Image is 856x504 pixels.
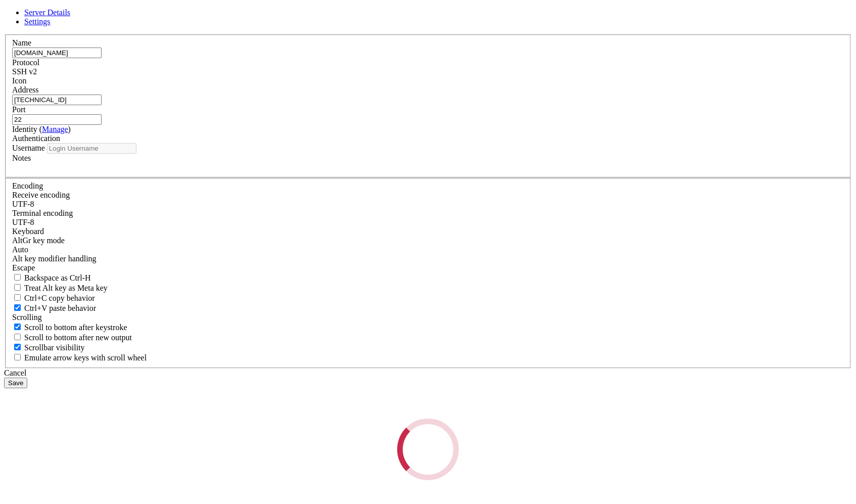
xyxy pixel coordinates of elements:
x-row: [DATE] 17:30:55 usnyc-r1 mediamtx[10367]: [DATE] 17:30:55 INF configuration loaded from /usr/loca... [4,29,724,38]
label: The default terminal encoding. ISO-2022 enables character map translations (like graphics maps). ... [12,209,73,217]
label: If true, the backspace should send BS ('\x08', aka ^H). Otherwise the backspace key should send '... [12,273,91,282]
input: Ctrl+C copy behavior [14,294,21,301]
label: Ctrl-C copies if true, send ^C to host if false. Ctrl-Shift-C sends ^C to host if true, copies if... [12,294,95,302]
label: Icon [12,76,26,85]
label: When using the alternative screen buffer, and DECCKM (Application Cursor Keys) is active, mouse w... [12,353,147,362]
label: Port [12,105,26,114]
span: Backspace as Ctrl-H [24,273,91,282]
div: UTF-8 [12,218,844,227]
input: Backspace as Ctrl-H [14,274,21,281]
label: Controls how the Alt key is handled. Escape: Send an ESC prefix. 8-Bit: Add 128 to the typed char... [12,254,97,263]
input: Scroll to bottom after keystroke [14,324,21,330]
span: Emulate arrow keys with scroll wheel [24,353,147,362]
label: Encoding [12,181,43,190]
span: ( ) [39,125,71,133]
a: Settings [24,17,51,26]
span: Scrollbar visibility [24,343,85,352]
x-row: [DATE] 17:30:55 usnyc-r1 mediamtx[10367]: [DATE] 17:30:55 INF [SRT] listener opened on :8890 (UDP) [4,80,724,88]
label: Name [12,38,31,47]
input: Scrollbar visibility [14,344,21,350]
label: Set the expected encoding for data received from the host. If the encodings do not match, visual ... [12,191,70,199]
button: Save [4,378,27,388]
span: UTF-8 [12,200,34,208]
a: Manage [42,125,68,133]
label: Scrolling [12,313,42,322]
x-row: root@usnyc-r1:~# sudo journalctl -u mediamtx -f [4,4,724,13]
x-row: [DATE] 17:30:55 usnyc-r1 mediamtx[10367]: [DATE] 17:30:55 INF MediaMTX v1.14.0 [4,21,724,29]
label: The vertical scrollbar mode. [12,343,85,352]
span: Auto [12,245,28,254]
div: SSH v2 [12,67,844,76]
input: Login Username [47,143,136,154]
label: Whether the Alt key acts as a Meta key or as a distinct Alt key. [12,284,108,292]
span: UTF-8 [12,218,34,226]
x-row: [DATE] 17:30:55 usnyc-r1 mediamtx[10367]: [DATE] 17:30:55 INF [RTSP] listener opened on :8554 (TC... [4,46,724,55]
span: Scroll to bottom after keystroke [24,323,127,332]
input: Scroll to bottom after new output [14,334,21,340]
x-row: [DATE] 17:30:55 usnyc-r1 mediamtx[10367]: [DATE] 17:30:55 INF [HLS] listener opened on :8888 [4,63,724,71]
input: Server Name [12,48,102,58]
x-row: [DATE] 17:30:55 usnyc-r1 mediamtx[10367]: [DATE] 17:30:55 INF [WebRTC] listener opened on :8889 (... [4,71,724,80]
label: Notes [12,154,31,162]
div: Escape [12,263,844,272]
div: (0, 11) [4,97,8,105]
label: Username [12,144,45,152]
label: Authentication [12,134,60,143]
div: Loading... [397,419,459,480]
span: Escape [12,263,35,272]
span: SSH v2 [12,67,37,76]
x-row: [DATE] 17:30:55 usnyc-r1 mediamtx[10367]: [DATE] 17:30:55 INF [API] listener opened on :9997 [4,88,724,97]
input: Host Name or IP [12,95,102,105]
span: Ctrl+C copy behavior [24,294,95,302]
input: Port Number [12,114,102,125]
a: Server Details [24,8,70,17]
label: Protocol [12,58,39,67]
label: Address [12,85,38,94]
label: Ctrl+V pastes if true, sends ^V to host if false. Ctrl+Shift+V sends ^V to host if true, pastes i... [12,304,96,312]
input: Emulate arrow keys with scroll wheel [14,354,21,360]
label: Keyboard [12,227,44,236]
x-row: [DATE] 17:30:55 usnyc-r1 systemd[1]: Started mediamtx.service. [4,13,724,21]
span: Ctrl+V paste behavior [24,304,96,312]
span: Treat Alt key as Meta key [24,284,108,292]
label: Whether to scroll to the bottom on any keystroke. [12,323,127,332]
div: UTF-8 [12,200,844,209]
label: Identity [12,125,71,133]
span: Scroll to bottom after new output [24,333,132,342]
label: Scroll to bottom after new output. [12,333,132,342]
x-row: [DATE] 17:30:55 usnyc-r1 mediamtx[10367]: [DATE] 17:30:55 DEB path manager created [4,38,724,47]
input: Treat Alt key as Meta key [14,284,21,291]
input: Ctrl+V paste behavior [14,304,21,311]
label: Set the expected encoding for data received from the host. If the encodings do not match, visual ... [12,236,65,245]
x-row: [DATE] 17:30:55 usnyc-r1 mediamtx[10367]: [DATE] 17:30:55 INF [RTMP] listener opened on :1935 [4,55,724,63]
div: Auto [12,245,844,254]
div: Cancel [4,369,852,378]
